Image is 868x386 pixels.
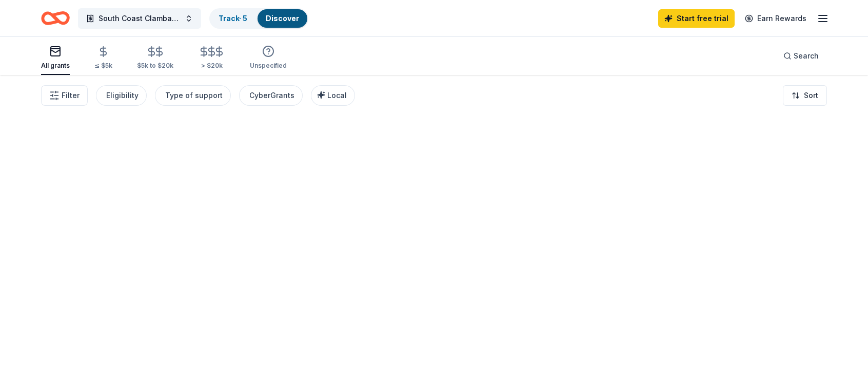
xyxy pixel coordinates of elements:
[165,89,223,102] div: Type of support
[41,41,70,75] button: All grants
[739,9,813,28] a: Earn Rewards
[137,42,173,75] button: $5k to $20k
[98,12,181,25] span: South Coast Clambake Music Festival
[775,46,827,66] button: Search
[239,85,303,106] button: CyberGrants
[78,8,201,29] button: South Coast Clambake Music Festival
[155,85,231,106] button: Type of support
[658,9,735,28] a: Start free trial
[41,62,70,70] div: All grants
[94,62,112,70] div: ≤ $5k
[219,14,247,23] a: Track· 5
[41,85,88,106] button: Filter
[804,89,818,102] span: Sort
[249,89,294,102] div: CyberGrants
[41,6,70,30] a: Home
[783,85,827,106] button: Sort
[250,41,287,75] button: Unspecified
[94,42,112,75] button: ≤ $5k
[96,85,147,106] button: Eligibility
[250,62,287,70] div: Unspecified
[794,50,819,62] span: Search
[198,62,225,70] div: > $20k
[209,8,308,29] button: Track· 5Discover
[327,91,347,100] span: Local
[198,42,225,75] button: > $20k
[137,62,173,70] div: $5k to $20k
[62,89,80,102] span: Filter
[266,14,299,23] a: Discover
[311,85,355,106] button: Local
[106,89,139,102] div: Eligibility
